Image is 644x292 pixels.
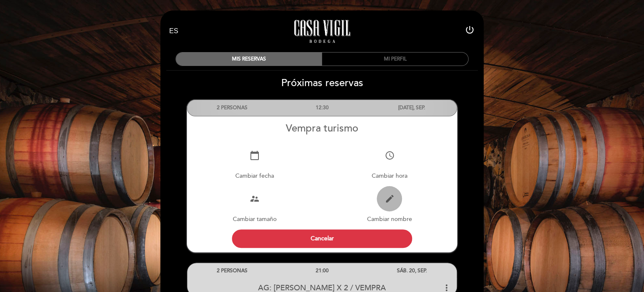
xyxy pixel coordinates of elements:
i: edit [384,194,394,204]
h2: Próximas reservas [160,77,484,89]
span: Cambiar hora [372,172,407,179]
span: Cambiar tamaño [233,216,277,223]
i: calendar_today [250,150,260,160]
div: [DATE], SEP. [367,100,457,116]
button: power_settings_new [465,25,475,38]
button: calendar_today [242,143,267,168]
div: MI PERFIL [322,53,468,66]
div: 2 PERSONAS [187,263,277,279]
div: 12:30 [277,100,367,116]
i: power_settings_new [465,25,475,35]
div: MIS RESERVAS [176,53,322,66]
div: SÁB. 20, SEP. [367,263,457,279]
span: Cambiar nombre [367,216,412,223]
a: Casa Vigil - Restaurante [269,20,375,43]
div: 21:00 [277,263,367,279]
button: edit [377,186,402,211]
div: 2 PERSONAS [187,100,277,116]
button: access_time [377,143,402,168]
div: Vempra turismo [187,122,457,134]
button: Cancelar [232,229,412,248]
i: supervisor_account [250,194,260,204]
span: Cambiar fecha [235,172,274,179]
button: supervisor_account [242,186,267,211]
i: access_time [384,150,394,160]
